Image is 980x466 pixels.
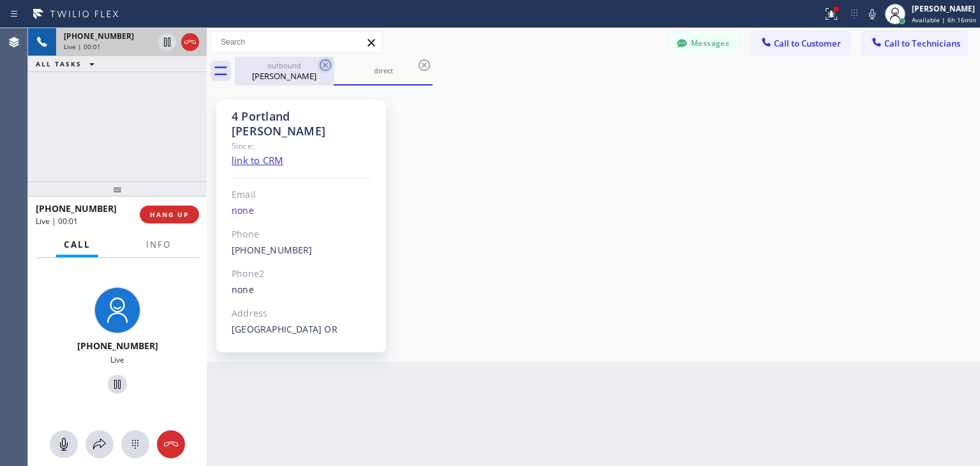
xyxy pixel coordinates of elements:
button: Mute [863,5,881,23]
button: Call to Customer [752,31,849,56]
span: Live [110,354,124,365]
span: Available | 6h 16min [912,15,976,24]
button: Call to Technicians [862,31,967,56]
div: Phone [232,227,371,242]
div: Since: [232,139,371,153]
a: link to CRM [232,154,283,167]
span: Call [64,239,91,250]
button: Call [56,232,98,257]
button: HANG UP [140,206,199,223]
span: Live | 00:01 [64,42,101,51]
button: Mute [50,430,78,458]
span: Call to Technicians [884,38,960,49]
span: [PHONE_NUMBER] [77,340,158,352]
div: Email [232,188,371,202]
div: none [232,204,371,218]
div: [PERSON_NAME] [912,3,976,14]
span: Call to Customer [774,38,841,49]
button: Info [138,232,179,257]
button: Hold Customer [108,375,127,394]
div: [GEOGRAPHIC_DATA] OR [232,322,371,337]
button: Hold Customer [158,33,176,51]
span: Info [146,239,171,250]
div: Phone2 [232,267,371,282]
span: [PHONE_NUMBER] [36,202,117,214]
button: Messages [669,31,739,56]
input: Search [211,32,382,52]
a: [PHONE_NUMBER] [232,244,313,256]
button: ALL TASKS [28,56,107,71]
div: none [232,283,371,297]
div: Address [232,306,371,321]
button: Hang up [157,430,185,458]
div: 4 Portland [PERSON_NAME] [232,109,371,139]
button: Open dialpad [121,430,149,458]
div: outbound [236,61,332,70]
span: ALL TASKS [36,59,82,68]
div: Derrick John [236,57,332,86]
div: direct [335,66,431,75]
span: HANG UP [150,210,189,219]
button: Hang up [181,33,199,51]
span: Live | 00:01 [36,216,78,227]
span: [PHONE_NUMBER] [64,31,134,41]
button: Open directory [85,430,114,458]
div: [PERSON_NAME] [236,70,332,82]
